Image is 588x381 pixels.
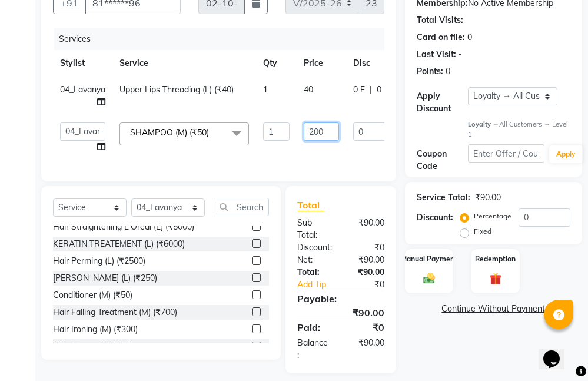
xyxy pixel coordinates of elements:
a: x [209,127,214,138]
div: Services [54,28,393,50]
div: Discount: [288,241,341,254]
div: Hair Straightening L'Oreal (L) (₹5000) [53,221,194,233]
img: _cash.svg [420,271,438,285]
th: Service [112,50,256,77]
div: Card on file: [417,31,465,44]
div: Payable: [288,291,393,306]
input: Enter Offer / Coupon Code [468,144,545,163]
div: Conditioner (M) (₹50) [53,289,132,302]
div: ₹90.00 [341,254,393,266]
div: [PERSON_NAME] (L) (₹250) [53,272,157,284]
div: Points: [417,65,443,78]
img: _gift.svg [486,271,505,286]
div: Hair Perming (L) (₹2500) [53,255,145,267]
button: Apply [549,145,583,163]
div: Total Visits: [417,14,463,26]
iframe: chat widget [539,334,576,369]
span: 0 F [353,84,365,96]
label: Percentage [474,211,511,221]
div: Apply Discount [417,90,468,115]
span: | [370,84,372,96]
div: Hair Ironing (M) (₹300) [53,323,138,336]
div: Balance : [288,337,341,362]
label: Manual Payment [401,254,457,264]
label: Fixed [474,226,491,237]
div: ₹90.00 [475,191,501,204]
span: 0 % [377,84,391,96]
a: Add Tip [288,279,350,291]
div: 0 [446,65,450,78]
div: ₹90.00 [341,266,393,279]
span: Upper Lips Threading (L) (₹40) [119,84,234,95]
div: ₹90.00 [288,306,393,320]
div: Coupon Code [417,148,468,173]
th: Disc [346,50,454,77]
div: ₹90.00 [341,337,393,362]
input: Search or Scan [214,198,269,216]
div: ₹0 [341,320,393,334]
div: Service Total: [417,191,470,204]
div: ₹90.00 [341,217,393,241]
div: Discount: [417,211,453,224]
div: KERATIN TREATEMENT (L) (₹6000) [53,238,185,250]
div: Paid: [288,320,341,334]
div: Hair Falling Treatment (M) (₹700) [53,306,177,319]
span: 40 [304,84,313,95]
div: Last Visit: [417,48,456,61]
div: Sub Total: [288,217,341,241]
th: Qty [256,50,297,77]
div: Total: [288,266,341,279]
div: Hair Serum (M) (₹50) [53,340,132,353]
span: 1 [263,84,268,95]
strong: Loyalty → [468,120,499,128]
div: ₹0 [341,241,393,254]
span: Total [297,199,324,211]
div: ₹0 [350,279,393,291]
span: 04_Lavanya [60,84,105,95]
a: Continue Without Payment [407,303,580,315]
div: Net: [288,254,341,266]
label: Redemption [475,254,516,264]
th: Stylist [53,50,112,77]
div: 0 [467,31,472,44]
div: - [459,48,462,61]
th: Price [297,50,346,77]
div: All Customers → Level 1 [468,120,570,140]
span: SHAMPOO (M) (₹50) [130,127,209,138]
